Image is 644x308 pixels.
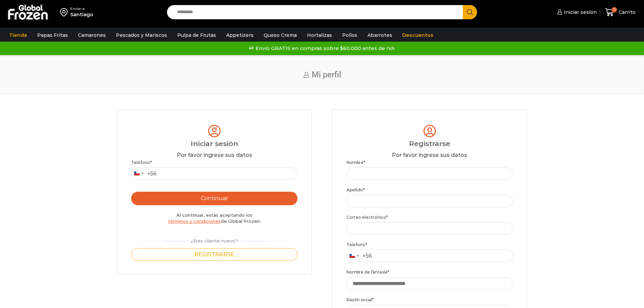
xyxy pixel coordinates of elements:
[612,7,617,13] span: 0
[603,4,637,20] a: 0 Carrito
[60,6,70,18] img: address-field-icon.svg
[399,29,437,42] a: Descuentos
[422,123,437,139] img: tabler-icon-user-circle.svg
[158,235,270,244] div: ¿Eres cliente nuevo?
[223,29,257,42] a: Appetizers
[147,169,157,178] div: +56
[347,269,513,275] label: Nombre de fantasía
[113,29,170,42] a: Pescados y Mariscos
[362,252,372,260] div: +56
[260,29,300,42] a: Queso Crema
[463,5,477,19] button: Search button
[70,11,93,18] div: Santiago
[6,29,30,42] a: Tienda
[174,29,219,42] a: Pulpa de Frutas
[132,168,157,180] button: Selected country
[347,187,513,193] label: Apellido
[207,123,222,139] img: tabler-icon-user-circle.svg
[168,218,221,224] a: términos y condiciones
[562,9,597,16] span: Iniciar sesión
[347,139,513,149] div: Registrarse
[131,248,297,261] button: Registrarse
[34,29,71,42] a: Papas Fritas
[131,192,297,205] button: Continuar
[131,159,297,166] label: Teléfono
[347,297,513,303] label: Razón social
[75,29,109,42] a: Camarones
[304,29,335,42] a: Hortalizas
[347,241,513,248] label: Teléfono
[617,9,636,16] span: Carrito
[131,139,297,149] div: Iniciar sesión
[131,212,297,224] div: Al continuar, estas aceptando los de Global Frozen.
[347,151,513,159] div: Por favor ingrese sus datos
[131,151,297,159] div: Por favor ingrese sus datos
[364,29,396,42] a: Abarrotes
[555,5,597,19] a: Iniciar sesión
[312,70,341,79] span: Mi perfil
[339,29,361,42] a: Pollos
[347,214,513,220] label: Correo electrónico
[347,250,372,262] button: Selected country
[70,6,93,11] div: Enviar a
[347,159,513,166] label: Nombre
